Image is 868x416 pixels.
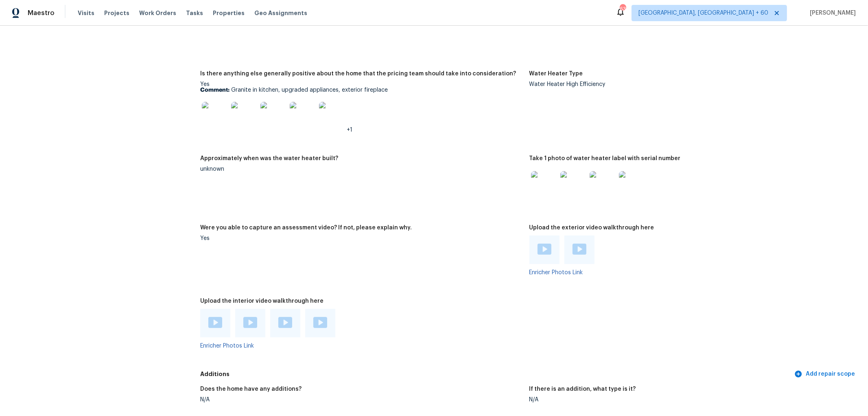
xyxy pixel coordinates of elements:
span: [GEOGRAPHIC_DATA], [GEOGRAPHIC_DATA] + 60 [638,9,768,17]
div: Water Heater High Efficiency [529,81,852,87]
span: Tasks [186,10,203,16]
a: Play Video [243,317,257,329]
div: Yes [200,236,523,241]
span: Maestro [28,9,55,17]
button: Add repair scope [793,367,858,382]
span: Add repair scope [796,369,855,379]
img: Play Video [573,244,586,255]
div: Yes [200,81,523,133]
h5: Upload the exterior video walkthrough here [529,225,654,231]
img: Play Video [313,317,327,328]
img: Play Video [278,317,292,328]
span: Work Orders [139,9,176,17]
h5: Take 1 photo of water heater label with serial number [529,156,681,161]
h5: Were you able to capture an assessment video? If not, please explain why. [200,225,412,231]
p: Granite in kitchen, upgraded appliances, exterior fireplace [200,87,523,93]
a: Play Video [313,317,327,329]
div: N/A [200,397,523,403]
a: Play Video [208,317,222,329]
div: 634 [620,5,625,13]
span: Properties [213,9,245,17]
h5: Does the home have any additions? [200,386,302,392]
span: [PERSON_NAME] [807,9,856,17]
h5: Additions [200,370,793,379]
div: N/A [529,397,852,403]
h5: If there is an addition, what type is it? [529,386,636,392]
a: Play Video [538,244,551,256]
span: +1 [347,127,352,133]
div: unknown [200,166,523,172]
h5: Water Heater Type [529,71,583,77]
span: Geo Assignments [254,9,307,17]
img: Play Video [538,244,551,255]
h5: Upload the interior video walkthrough here [200,298,324,304]
span: Visits [78,9,94,17]
img: Play Video [208,317,222,328]
a: Play Video [278,317,292,329]
a: Enricher Photos Link [200,343,254,349]
a: Enricher Photos Link [529,270,583,275]
h5: Approximately when was the water heater built? [200,156,338,161]
a: Play Video [573,244,586,256]
img: Play Video [243,317,257,328]
h5: Is there anything else generally positive about the home that the pricing team should take into c... [200,71,516,77]
span: Projects [104,9,129,17]
b: Comment: [200,87,230,93]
